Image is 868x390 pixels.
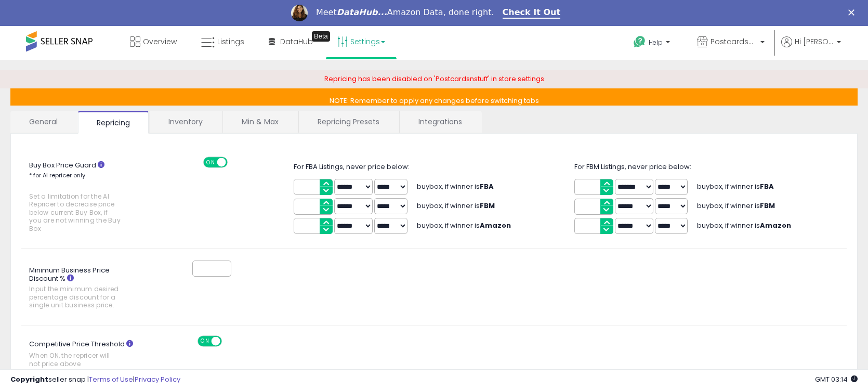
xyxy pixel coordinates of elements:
a: Inventory [150,111,221,133]
span: Set a limitation for the AI Repricer to decrease price below current Buy Box, if you are not winn... [29,192,122,232]
a: General [10,111,77,133]
span: buybox, if winner is [417,201,495,211]
a: Hi [PERSON_NAME] [781,36,841,60]
span: OFF [220,336,237,345]
span: Postcardsnstuff [711,36,757,47]
span: buybox, if winner is [697,201,775,211]
span: Overview [143,36,177,47]
span: Listings [217,36,244,47]
span: For FBM Listings, never price below: [574,162,691,172]
b: Amazon [760,220,791,230]
a: DataHub [261,26,321,57]
p: NOTE: Remember to apply any changes before switching tabs [10,88,858,106]
span: buybox, if winner is [697,181,774,191]
div: Close [848,9,859,16]
a: Min & Max [223,111,297,133]
span: DataHub [280,36,313,47]
img: Profile image for Georgie [291,5,308,21]
label: Minimum Business Price Discount % [21,263,146,315]
label: Competitive Price Threshold [21,336,146,389]
a: Terms of Use [89,374,133,384]
a: Privacy Policy [135,374,180,384]
span: Help [649,38,663,47]
span: OFF [226,158,242,167]
a: Listings [193,26,252,57]
a: Postcardsnstuff [689,26,772,60]
div: Meet Amazon Data, done right. [316,7,494,18]
a: Integrations [400,111,481,133]
span: For FBA Listings, never price below: [294,162,410,172]
span: buybox, if winner is [417,220,511,230]
a: Repricing [78,111,149,134]
span: buybox, if winner is [417,181,494,191]
span: Hi [PERSON_NAME] [795,36,834,47]
b: FBM [480,201,495,211]
strong: Copyright [10,374,48,384]
b: FBM [760,201,775,211]
i: DataHub... [337,7,387,17]
span: ON [199,336,212,345]
span: Repricing has been disabled on 'Postcardsnstuff' in store settings [324,74,544,84]
a: Overview [122,26,185,57]
a: Check It Out [503,7,561,19]
span: 2025-09-6 03:14 GMT [815,374,858,384]
span: Input the minimum desired percentage discount for a single unit business price. [29,285,122,309]
b: FBA [760,181,774,191]
a: Settings [330,26,393,57]
span: When ON, the repricer will not price above Competitive Price Threshold when available [29,352,122,384]
small: * for AI repricer only [29,171,85,179]
b: FBA [480,181,494,191]
i: Get Help [633,35,646,48]
a: Repricing Presets [299,111,398,133]
span: buybox, if winner is [697,220,791,230]
b: Amazon [480,220,511,230]
label: Buy Box Price Guard [21,157,146,238]
div: Tooltip anchor [312,31,330,42]
span: ON [204,158,217,167]
a: Help [625,28,680,60]
div: seller snap | | [10,375,180,385]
